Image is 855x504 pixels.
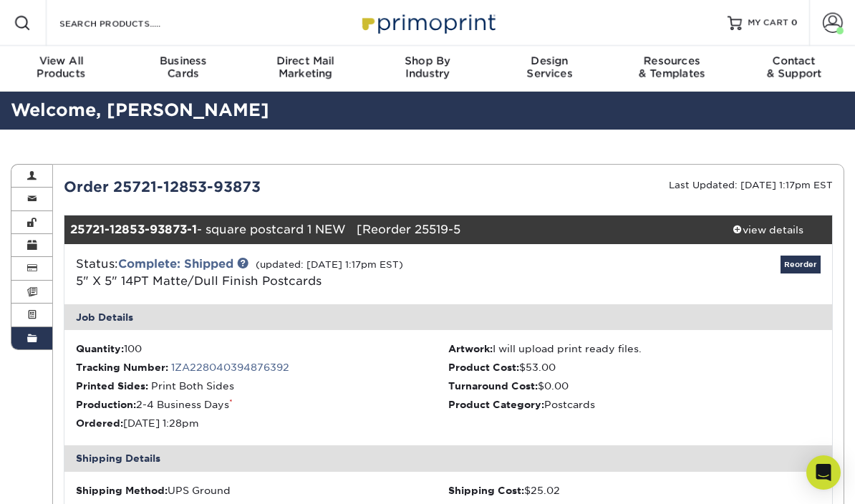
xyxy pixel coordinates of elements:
div: UPS Ground [76,483,448,498]
li: $53.00 [448,360,821,374]
a: Complete: Shipped [118,257,233,271]
strong: Quantity: [76,343,124,354]
li: 2-4 Business Days [76,397,448,412]
strong: Production: [76,399,136,410]
div: Open Intercom Messenger [806,455,841,490]
span: MY CART [748,17,788,29]
div: Industry [367,54,489,80]
small: Last Updated: [DATE] 1:17pm EST [669,180,833,190]
span: Direct Mail [244,54,367,67]
span: 5" X 5" 14PT Matte/Dull Finish Postcards [76,274,322,288]
span: 0 [791,18,798,28]
span: Print Both Sides [151,380,234,392]
a: view details [704,215,832,244]
strong: Tracking Number: [76,362,168,373]
strong: Turnaround Cost: [448,380,538,392]
div: Job Details [64,304,832,330]
strong: Printed Sides: [76,380,148,392]
strong: Artwork: [448,343,493,354]
a: DesignServices [488,46,611,92]
a: Contact& Support [733,46,855,92]
span: Business [122,54,245,67]
div: Cards [122,54,245,80]
a: BusinessCards [122,46,245,92]
strong: Shipping Cost: [448,485,524,496]
strong: Ordered: [76,417,123,429]
div: Marketing [244,54,367,80]
strong: Shipping Method: [76,485,168,496]
li: $0.00 [448,379,821,393]
li: Postcards [448,397,821,412]
div: Services [488,54,611,80]
div: view details [704,223,832,237]
small: (updated: [DATE] 1:17pm EST) [256,259,403,270]
a: Reorder [781,256,821,273]
strong: Product Cost: [448,362,519,373]
a: Direct MailMarketing [244,46,367,92]
strong: Product Category: [448,399,544,410]
div: Status: [65,256,576,290]
div: & Templates [611,54,733,80]
a: Shop ByIndustry [367,46,489,92]
strong: 25721-12853-93873-1 [70,223,197,236]
iframe: Google Customer Reviews [4,460,122,499]
a: 1ZA228040394876392 [171,362,289,373]
li: 100 [76,341,448,356]
span: Shop By [367,54,489,67]
div: Shipping Details [64,445,832,471]
div: $25.02 [448,483,821,498]
li: [DATE] 1:28pm [76,416,448,430]
img: Primoprint [356,7,499,38]
input: SEARCH PRODUCTS..... [58,14,198,31]
a: Resources& Templates [611,46,733,92]
span: Resources [611,54,733,67]
div: - square postcard 1 NEW [Reorder 25519-5 [64,215,704,244]
div: & Support [733,54,855,80]
div: Order 25721-12853-93873 [53,176,448,198]
span: Design [488,54,611,67]
span: Contact [733,54,855,67]
li: I will upload print ready files. [448,341,821,356]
